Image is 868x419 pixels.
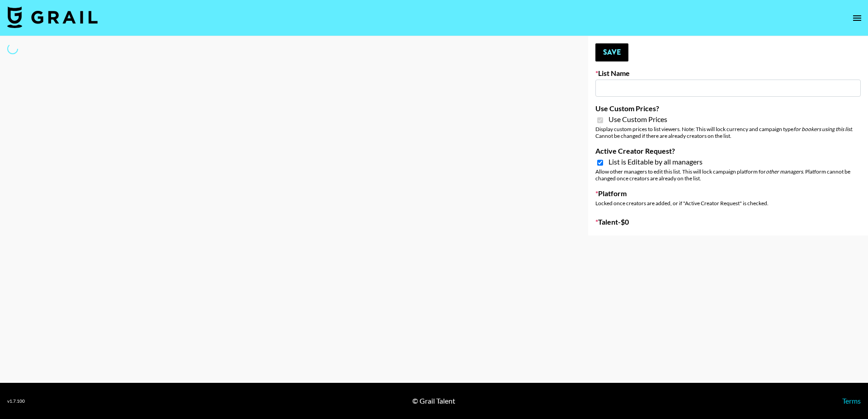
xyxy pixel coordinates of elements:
[793,126,852,132] em: for bookers using this list
[7,398,25,404] div: v 1.7.100
[595,189,861,198] label: Platform
[595,126,861,139] div: Display custom prices to list viewers. Note: This will lock currency and campaign type . Cannot b...
[595,168,861,182] div: Allow other managers to edit this list. This will lock campaign platform for . Platform cannot be...
[609,157,703,166] span: List is Editable by all managers
[766,168,803,175] em: other managers
[609,115,667,124] span: Use Custom Prices
[595,200,861,207] div: Locked once creators are added, or if "Active Creator Request" is checked.
[595,217,861,226] label: Talent - $ 0
[595,69,861,78] label: List Name
[7,6,98,28] img: Grail Talent
[595,146,861,155] label: Active Creator Request?
[595,104,861,113] label: Use Custom Prices?
[842,396,861,405] a: Terms
[412,396,455,405] div: © Grail Talent
[848,9,866,27] button: open drawer
[595,43,628,61] button: Save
